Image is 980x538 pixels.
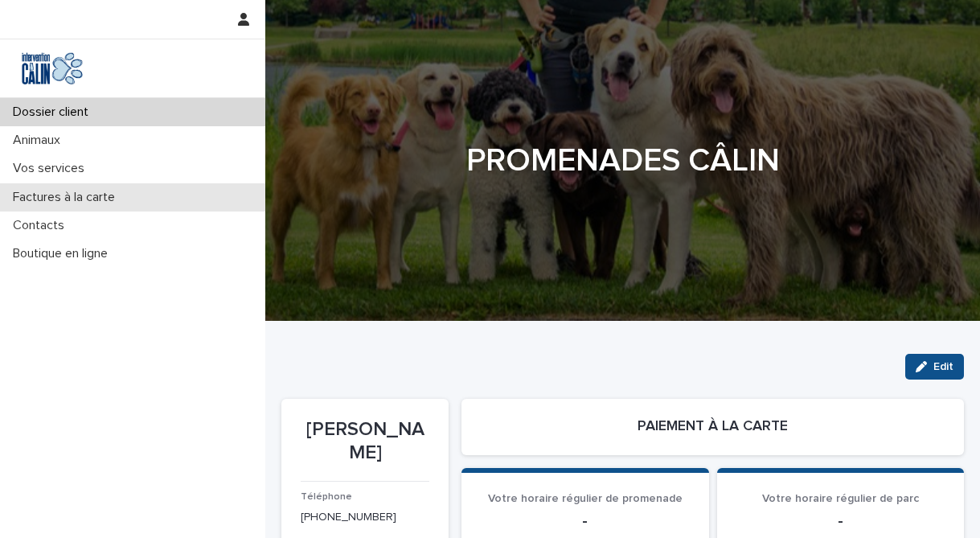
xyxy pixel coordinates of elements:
p: [PERSON_NAME] [301,418,429,465]
button: Edit [905,354,964,380]
a: [PHONE_NUMBER] [301,511,396,523]
p: Dossier client [6,105,101,120]
h2: PAIEMENT À LA CARTE [638,418,788,436]
span: Votre horaire régulier de promenade [488,493,683,504]
p: - [481,511,689,531]
p: Animaux [6,133,73,148]
p: - [736,511,945,531]
h1: PROMENADES CÂLIN [281,142,964,180]
p: Contacts [6,218,77,233]
span: Votre horaire régulier de parc [762,493,919,504]
p: Vos services [6,161,97,176]
img: Y0SYDZVsQvbSeSFpbQoq [13,52,92,84]
p: Factures à la carte [6,190,128,205]
span: Edit [933,361,953,372]
p: Boutique en ligne [6,246,121,261]
span: Téléphone [301,492,352,502]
